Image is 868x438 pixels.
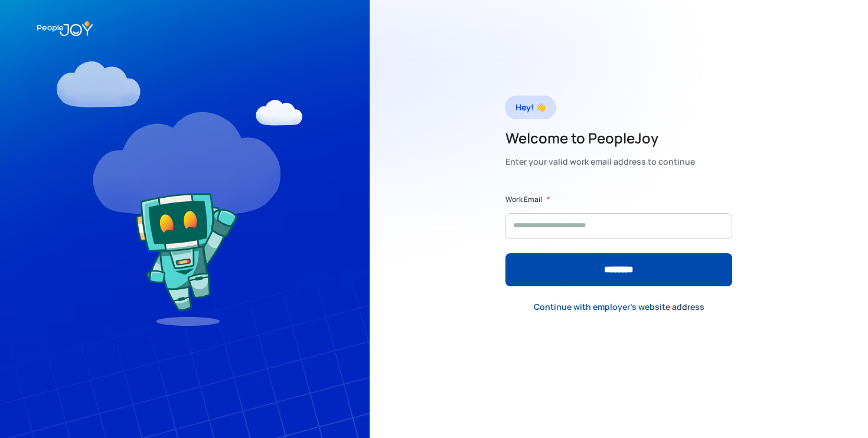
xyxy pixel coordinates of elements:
[505,153,695,170] div: Enter your valid work email address to continue
[505,194,542,205] label: Work Email
[534,301,704,313] div: Continue with employer's website address
[524,295,714,319] a: Continue with employer's website address
[515,99,546,116] div: Hey! 👋
[505,129,695,148] h2: Welcome to PeopleJoy
[505,194,732,286] form: Form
